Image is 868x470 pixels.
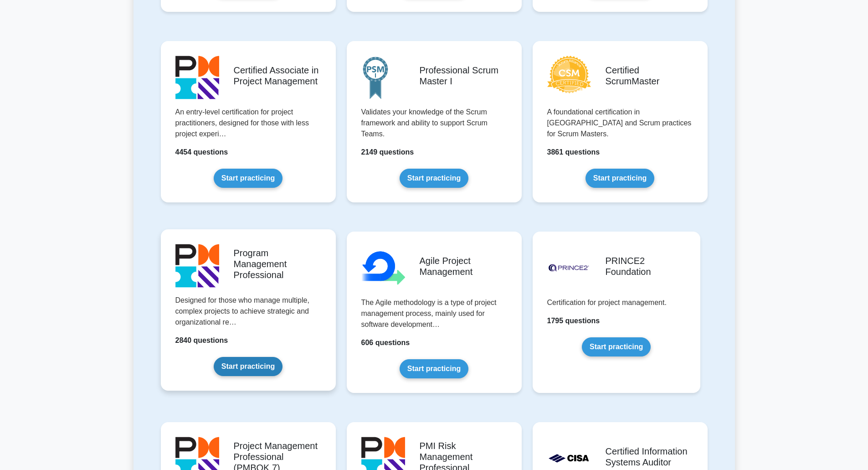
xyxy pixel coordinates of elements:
a: Start practicing [400,359,468,378]
a: Start practicing [400,169,468,188]
a: Start practicing [214,169,282,188]
a: Start practicing [214,357,282,376]
a: Start practicing [586,169,654,188]
a: Start practicing [582,337,651,356]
